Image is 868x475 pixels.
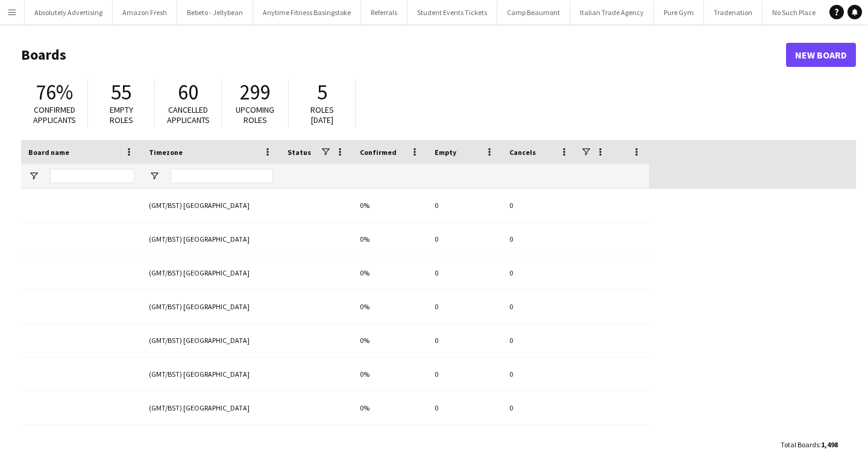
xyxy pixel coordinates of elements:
[502,222,577,256] div: 0
[178,79,198,105] span: 60
[502,290,577,323] div: 0
[171,169,273,183] input: Timezone Filter Input
[407,1,497,24] button: Student Events Tickets
[110,104,133,125] span: Empty roles
[288,148,311,157] span: Status
[113,1,177,24] button: Amazon Fresh
[786,43,856,67] a: New Board
[142,256,280,289] div: (GMT/BST) [GEOGRAPHIC_DATA]
[427,189,502,222] div: 0
[502,256,577,289] div: 0
[236,104,274,125] span: Upcoming roles
[142,391,280,424] div: (GMT/BST) [GEOGRAPHIC_DATA]
[317,79,327,105] span: 5
[142,290,280,323] div: (GMT/BST) [GEOGRAPHIC_DATA]
[361,1,407,24] button: Referrals
[502,425,577,458] div: 0
[427,391,502,424] div: 0
[502,357,577,391] div: 0
[427,256,502,289] div: 0
[353,256,427,289] div: 0%
[427,425,502,458] div: 0
[36,79,73,105] span: 76%
[570,1,654,24] button: Italian Trade Agency
[353,290,427,323] div: 0%
[781,433,838,456] div: :
[50,169,134,183] input: Board name Filter Input
[142,425,280,458] div: (GMT/BST) [GEOGRAPHIC_DATA]
[427,290,502,323] div: 0
[353,189,427,222] div: 0%
[763,1,826,24] button: No Such Place
[353,324,427,357] div: 0%
[33,104,76,125] span: Confirmed applicants
[427,357,502,391] div: 0
[253,1,361,24] button: Anytime Fitness Basingstoke
[111,79,131,105] span: 55
[142,189,280,222] div: (GMT/BST) [GEOGRAPHIC_DATA]
[149,148,183,157] span: Timezone
[142,222,280,256] div: (GMT/BST) [GEOGRAPHIC_DATA]
[25,1,113,24] button: Absolutely Advertising
[21,46,786,64] h1: Boards
[353,391,427,424] div: 0%
[497,1,570,24] button: Camp Beaumont
[502,324,577,357] div: 0
[654,1,704,24] button: Pure Gym
[28,171,39,181] button: Open Filter Menu
[427,324,502,357] div: 0
[310,104,334,125] span: Roles [DATE]
[240,79,271,105] span: 299
[502,391,577,424] div: 0
[353,357,427,391] div: 0%
[427,222,502,256] div: 0
[509,148,536,157] span: Cancels
[353,425,427,458] div: 0%
[353,222,427,256] div: 0%
[149,171,160,181] button: Open Filter Menu
[142,324,280,357] div: (GMT/BST) [GEOGRAPHIC_DATA]
[28,148,69,157] span: Board name
[781,440,819,449] span: Total Boards
[177,1,253,24] button: Bebeto - Jellybean
[142,357,280,391] div: (GMT/BST) [GEOGRAPHIC_DATA]
[502,189,577,222] div: 0
[704,1,763,24] button: Tradenation
[435,148,456,157] span: Empty
[167,104,210,125] span: Cancelled applicants
[821,440,838,449] span: 1,498
[360,148,397,157] span: Confirmed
